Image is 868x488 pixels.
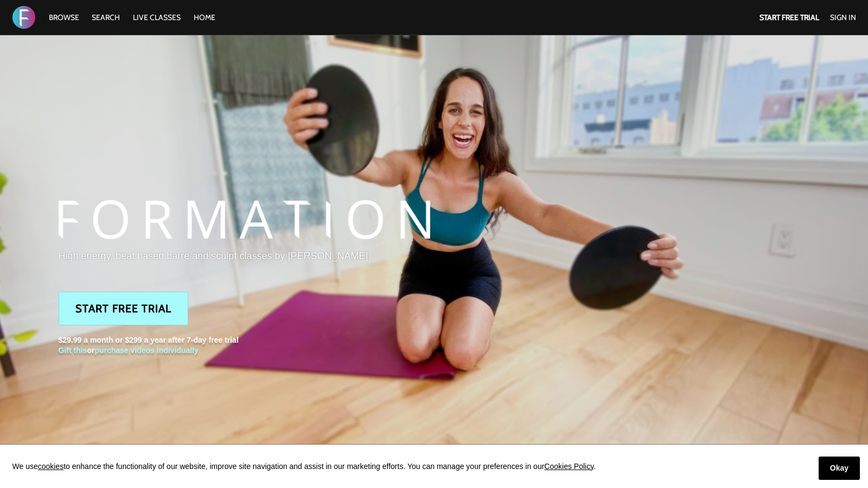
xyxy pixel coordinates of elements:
[38,462,63,471] a: cookies
[43,12,85,22] a: Browse
[59,346,199,355] span: or
[759,12,819,22] a: Start Free Trial
[86,12,125,22] a: Search
[12,6,35,29] img: FORMATION
[43,12,221,23] nav: Primary
[94,346,198,355] a: purchase videos individually
[544,462,593,471] a: Cookies Policy
[59,292,188,325] a: Start Free Trial
[4,453,682,480] p: We use to enhance the functionality of our website, improve site navigation and assist in our mar...
[819,457,860,480] button: Okay
[59,200,430,239] img: FORMATION
[59,336,239,344] span: $29.99 a month or $299 a year after 7-day free trial
[59,346,87,355] a: Gift this
[188,12,221,22] a: HOME
[127,12,186,22] a: LIVE CLASSES
[59,249,430,263] p: High energy, beat based barre and sculpt classes by [PERSON_NAME].
[830,12,856,22] a: Sign In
